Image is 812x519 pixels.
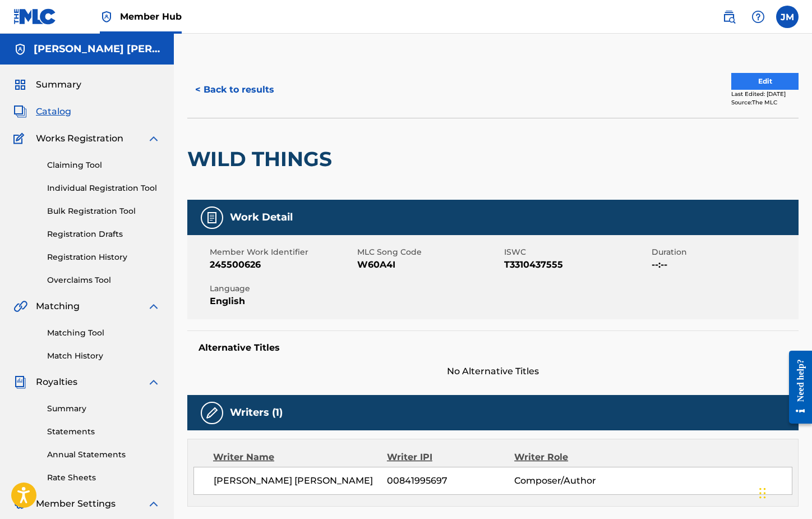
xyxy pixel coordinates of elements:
[387,474,514,488] span: 00841995697
[147,132,160,145] img: expand
[36,78,81,91] span: Summary
[187,76,282,104] button: < Back to results
[47,205,160,217] a: Bulk Registration Tool
[147,497,160,511] img: expand
[13,8,57,25] img: MLC Logo
[718,6,740,28] a: Public Search
[47,251,160,263] a: Registration History
[781,341,812,434] iframe: Resource Center
[756,465,812,519] iframe: Chat Widget
[504,246,649,258] span: ISWC
[187,146,338,172] h2: WILD THINGS
[13,78,81,91] a: SummarySummary
[652,246,796,258] span: Duration
[514,474,630,488] span: Composer/Author
[357,246,502,258] span: MLC Song Code
[47,327,160,339] a: Matching Tool
[514,451,630,464] div: Writer Role
[47,449,160,461] a: Annual Statements
[47,182,160,194] a: Individual Registration Tool
[357,258,502,272] span: W60A4I
[751,10,765,24] img: help
[47,159,160,171] a: Claiming Tool
[36,132,123,145] span: Works Registration
[36,300,80,313] span: Matching
[214,474,387,488] span: [PERSON_NAME] [PERSON_NAME]
[120,10,182,23] span: Member Hub
[387,451,514,464] div: Writer IPI
[731,73,799,90] button: Edit
[205,211,219,224] img: Work Detail
[213,451,387,464] div: Writer Name
[47,274,160,286] a: Overclaims Tool
[230,406,283,419] h5: Writers (1)
[187,365,799,378] span: No Alternative Titles
[504,258,649,272] span: T3310437555
[47,472,160,484] a: Rate Sheets
[36,497,116,511] span: Member Settings
[13,375,27,389] img: Royalties
[47,350,160,362] a: Match History
[13,497,27,511] img: Member Settings
[776,6,799,28] div: User Menu
[747,6,769,28] div: Help
[210,295,354,308] span: English
[230,211,293,224] h5: Work Detail
[100,10,113,24] img: Top Rightsholder
[759,476,766,510] div: Drag
[36,105,71,118] span: Catalog
[722,10,736,24] img: search
[731,98,799,107] div: Source: The MLC
[34,43,160,56] h5: Jacqueline Matthew
[199,342,787,353] h5: Alternative Titles
[13,132,28,145] img: Works Registration
[13,105,27,118] img: Catalog
[210,246,354,258] span: Member Work Identifier
[210,283,354,295] span: Language
[47,228,160,240] a: Registration Drafts
[205,406,219,420] img: Writers
[731,90,799,98] div: Last Edited: [DATE]
[210,258,354,272] span: 245500626
[652,258,796,272] span: --:--
[47,403,160,415] a: Summary
[47,426,160,438] a: Statements
[36,375,77,389] span: Royalties
[13,78,27,91] img: Summary
[147,300,160,313] img: expand
[13,105,71,118] a: CatalogCatalog
[13,300,27,313] img: Matching
[13,43,27,56] img: Accounts
[147,375,160,389] img: expand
